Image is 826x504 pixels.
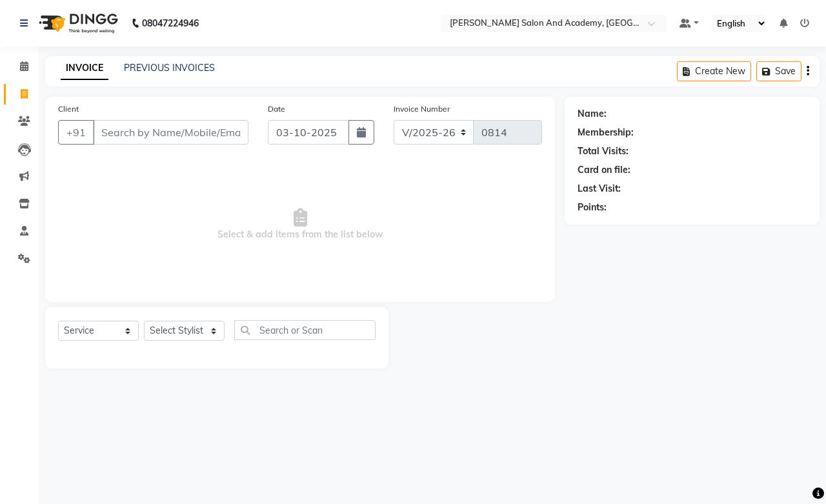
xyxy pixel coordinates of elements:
[578,126,634,139] div: Membership:
[268,103,285,115] label: Date
[58,160,542,289] span: Select & add items from the list below
[756,61,801,81] button: Save
[33,5,121,41] img: logo
[578,163,630,177] div: Card on file:
[677,61,751,81] button: Create New
[578,145,629,158] div: Total Visits:
[58,120,94,145] button: +91
[142,5,199,41] b: 08047224946
[61,57,108,80] a: INVOICE
[58,103,79,115] label: Client
[234,320,376,340] input: Search or Scan
[394,103,450,115] label: Invoice Number
[93,120,248,145] input: Search by Name/Mobile/Email/Code
[124,62,215,74] a: PREVIOUS INVOICES
[578,201,607,214] div: Points:
[578,182,621,196] div: Last Visit:
[578,107,607,121] div: Name:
